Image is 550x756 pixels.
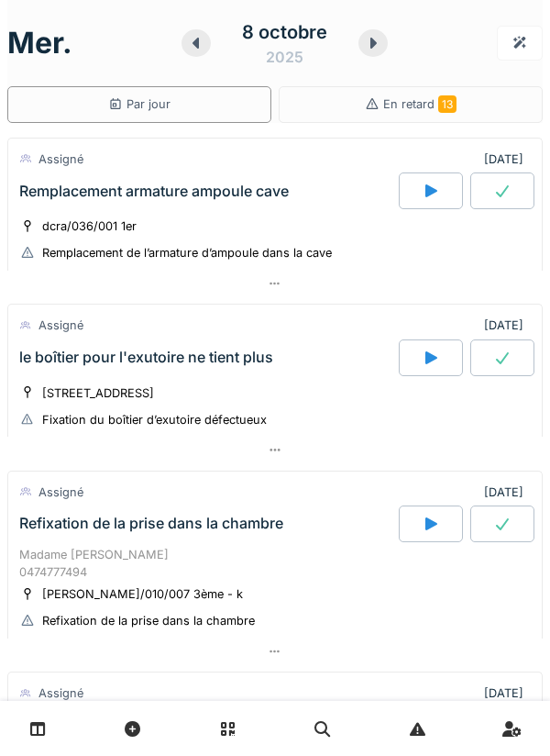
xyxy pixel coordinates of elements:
[484,684,531,702] div: [DATE]
[19,546,531,581] div: Madame [PERSON_NAME] 0474777494
[38,684,83,702] div: Assigné
[42,217,137,235] div: dcra/036/001 1er
[42,411,267,428] div: Fixation du boîtier d’exutoire défectueux
[38,150,83,168] div: Assigné
[242,18,327,46] div: 8 octobre
[484,150,531,168] div: [DATE]
[108,95,170,113] div: Par jour
[19,515,283,532] div: Refixation de la prise dans la chambre
[42,612,255,629] div: Refixation de la prise dans la chambre
[38,317,83,334] div: Assigné
[383,97,456,111] span: En retard
[19,349,273,366] div: le boîtier pour l'exutoire ne tient plus
[19,183,289,200] div: Remplacement armature ampoule cave
[484,484,531,501] div: [DATE]
[42,244,332,261] div: Remplacement de l’armature d’ampoule dans la cave
[7,26,72,61] h1: mer.
[266,46,303,68] div: 2025
[38,484,83,501] div: Assigné
[484,317,531,334] div: [DATE]
[42,384,154,402] div: [STREET_ADDRESS]
[42,585,243,603] div: [PERSON_NAME]/010/007 3ème - k
[438,95,456,113] span: 13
